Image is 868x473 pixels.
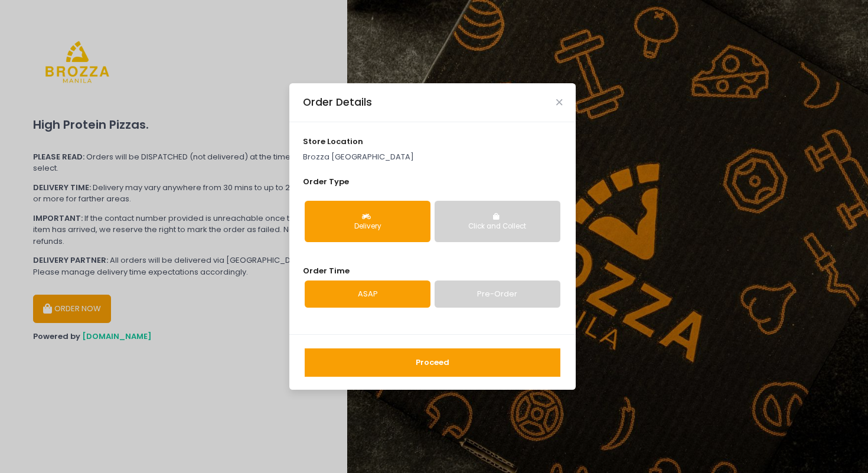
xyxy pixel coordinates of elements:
[443,221,552,232] div: Click and Collect
[305,280,430,308] a: ASAP
[303,265,350,276] span: Order Time
[305,201,430,242] button: Delivery
[313,221,422,232] div: Delivery
[435,201,560,242] button: Click and Collect
[303,136,363,147] span: store location
[303,151,563,163] p: Brozza [GEOGRAPHIC_DATA]
[303,94,372,110] div: Order Details
[305,348,560,377] button: Proceed
[435,280,560,308] a: Pre-Order
[303,176,349,187] span: Order Type
[556,99,562,105] button: Close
